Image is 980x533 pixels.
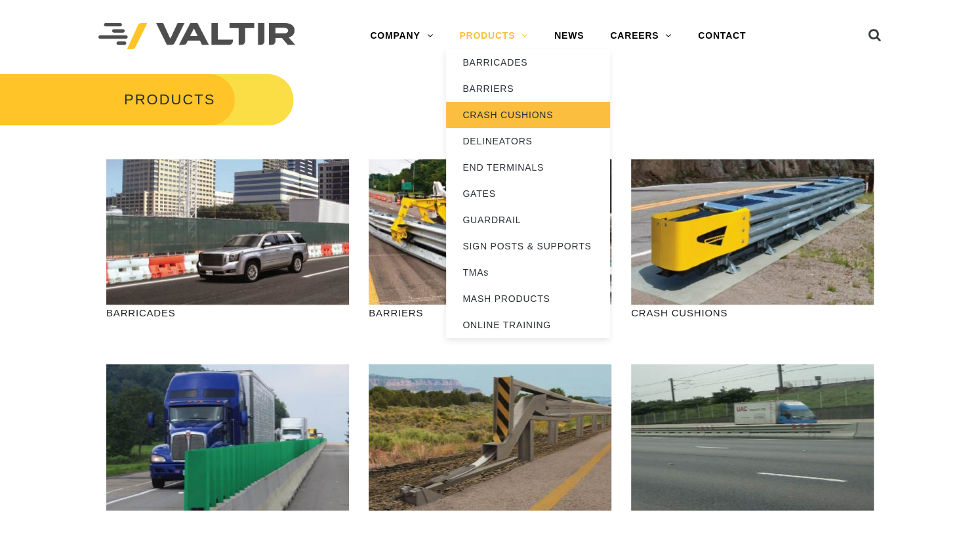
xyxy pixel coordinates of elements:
a: BARRIERS [446,75,610,102]
p: BARRICADES [106,305,349,320]
a: TMAs [446,259,610,286]
a: CONTACT [685,23,759,49]
p: CRASH CUSHIONS [631,305,874,320]
a: PRODUCTS [446,23,541,49]
p: BARRIERS [369,305,611,320]
a: ONLINE TRAINING [446,312,610,338]
a: END TERMINALS [446,154,610,181]
img: Valtir [98,23,295,50]
a: GUARDRAIL [446,207,610,233]
a: CAREERS [597,23,685,49]
a: GATES [446,181,610,207]
a: NEWS [541,23,597,49]
a: SIGN POSTS & SUPPORTS [446,233,610,259]
a: CRASH CUSHIONS [446,102,610,128]
a: BARRICADES [446,49,610,75]
a: DELINEATORS [446,128,610,154]
a: MASH PRODUCTS [446,286,610,312]
a: COMPANY [357,23,446,49]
